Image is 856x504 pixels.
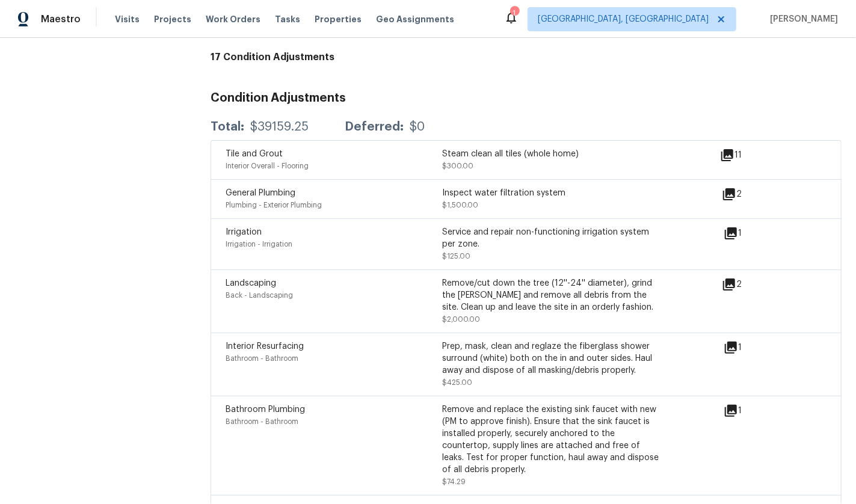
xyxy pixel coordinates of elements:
span: Projects [154,13,191,25]
span: Bathroom - Bathroom [226,355,298,362]
div: 1 [510,7,519,19]
span: $74.29 [442,478,466,485]
span: Maestro [41,13,81,25]
span: Irrigation [226,228,262,236]
div: Remove/cut down the tree (12''-24'' diameter), grind the [PERSON_NAME] and remove all debris from... [442,277,659,313]
span: Geo Assignments [376,13,454,25]
span: Bathroom - Bathroom [226,418,298,425]
span: Interior Resurfacing [226,342,304,351]
span: $2,000.00 [442,316,480,323]
span: $425.00 [442,379,472,386]
span: Visits [115,13,140,25]
div: 1 [724,404,780,418]
div: Deferred: [345,121,404,133]
div: 2 [722,277,780,292]
span: Interior Overall - Flooring [226,162,309,170]
span: Irrigation - Irrigation [226,241,292,248]
div: $0 [410,121,425,133]
div: Prep, mask, clean and reglaze the fiberglass shower surround (white) both on the in and outer sid... [442,340,659,376]
div: 11 [720,148,780,162]
span: Landscaping [226,279,276,287]
span: Bathroom Plumbing [226,405,305,414]
div: Service and repair non-functioning irrigation system per zone. [442,226,659,250]
span: Properties [315,13,362,25]
span: $300.00 [442,162,473,170]
div: $39159.25 [250,121,309,133]
h4: 17 Condition Adjustments [211,51,842,63]
span: Tasks [275,15,300,23]
span: $125.00 [442,253,470,260]
span: Back - Landscaping [226,292,293,299]
div: 1 [724,226,780,241]
span: General Plumbing [226,189,295,197]
span: [GEOGRAPHIC_DATA], [GEOGRAPHIC_DATA] [538,13,709,25]
div: Inspect water filtration system [442,187,659,199]
h3: Condition Adjustments [211,92,842,104]
div: Remove and replace the existing sink faucet with new (PM to approve finish). Ensure that the sink... [442,404,659,476]
span: Tile and Grout [226,150,283,158]
span: Work Orders [206,13,260,25]
div: Total: [211,121,244,133]
div: 1 [724,340,780,355]
span: Plumbing - Exterior Plumbing [226,201,322,209]
div: Steam clean all tiles (whole home) [442,148,659,160]
span: [PERSON_NAME] [765,13,838,25]
span: $1,500.00 [442,201,478,209]
div: 2 [722,187,780,201]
